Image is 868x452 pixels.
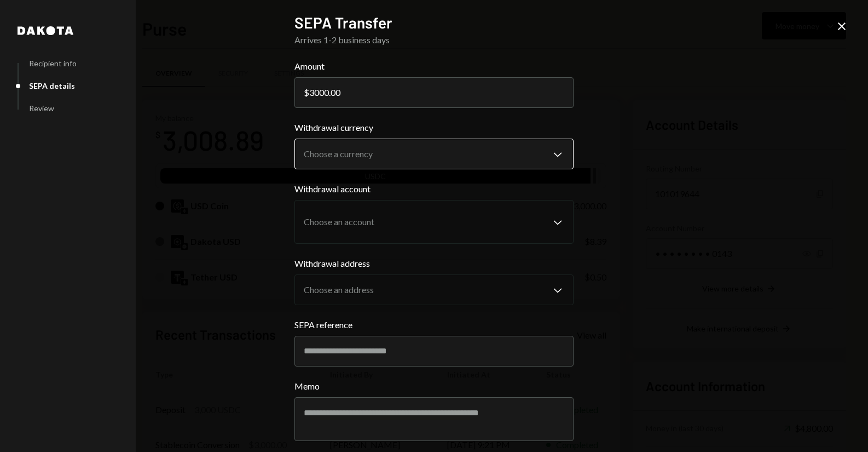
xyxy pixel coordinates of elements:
button: Withdrawal account [294,200,574,244]
label: Amount [294,60,574,73]
label: Withdrawal account [294,182,574,196]
label: Withdrawal currency [294,121,574,134]
label: SEPA reference [294,318,574,331]
div: Arrives 1-2 business days [294,33,574,47]
h2: SEPA Transfer [294,12,574,33]
label: Withdrawal address [294,257,574,270]
button: Withdrawal currency [294,139,574,169]
div: Review [29,104,54,113]
input: 0.00 [294,77,574,108]
button: Withdrawal address [294,274,574,305]
div: Recipient info [29,59,77,68]
div: $ [304,87,309,98]
div: SEPA details [29,81,75,90]
label: Memo [294,380,574,393]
